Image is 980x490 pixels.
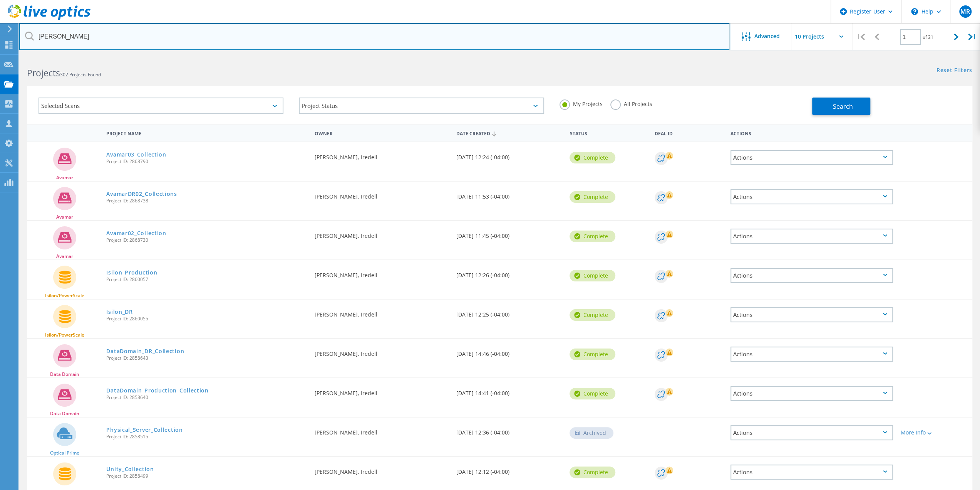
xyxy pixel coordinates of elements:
span: Advanced [754,34,780,39]
div: [DATE] 11:45 (-04:00) [452,221,566,246]
div: Actions [730,268,893,283]
div: [PERSON_NAME], Iredell [310,418,452,443]
div: [PERSON_NAME], Iredell [310,221,452,246]
div: Complete [570,152,615,163]
span: Project ID: 2858643 [106,356,307,360]
div: More Info [901,430,968,435]
span: of 31 [923,34,933,40]
div: Actions [730,150,893,165]
span: Data Domain [50,372,79,377]
span: Project ID: 2858499 [106,474,307,478]
div: [PERSON_NAME], Iredell [310,182,452,207]
span: Isilon/PowerScale [45,333,84,337]
div: Actions [730,307,893,322]
b: Projects [27,67,60,79]
a: Unity_Collection [106,466,154,472]
div: Selected Scans [39,98,283,114]
span: Search [833,102,853,111]
label: All Projects [610,99,652,107]
button: Search [812,98,870,115]
div: [DATE] 12:25 (-04:00) [452,300,566,325]
a: Avamar03_Collection [106,152,166,157]
div: [PERSON_NAME], Iredell [310,142,452,168]
a: Isilon_DR [106,309,132,315]
div: [DATE] 14:41 (-04:00) [452,378,566,404]
div: Project Name [102,126,310,140]
div: Actions [730,386,893,401]
input: Search projects by name, owner, ID, company, etc [19,23,730,50]
span: 302 Projects Found [60,71,101,78]
div: Actions [730,347,893,362]
a: Physical_Server_Collection [106,427,183,433]
a: Avamar02_Collection [106,231,166,236]
div: Complete [570,466,615,478]
div: Owner [310,126,452,140]
div: Status [566,126,651,140]
div: [DATE] 12:36 (-04:00) [452,418,566,443]
div: Actions [727,126,897,140]
a: Isilon_Production [106,270,157,275]
span: Avamar [56,215,73,219]
div: [DATE] 12:24 (-04:00) [452,142,566,168]
div: Complete [570,388,615,399]
div: Complete [570,231,615,242]
span: Project ID: 2868790 [106,159,307,164]
div: Archived [570,427,613,439]
span: Project ID: 2868738 [106,199,307,203]
a: Live Optics Dashboard [8,16,90,22]
div: Complete [570,309,615,321]
span: Project ID: 2868730 [106,238,307,242]
div: Actions [730,229,893,244]
label: My Projects [560,99,603,107]
a: DataDomain_DR_Collection [106,349,184,354]
span: Isilon/PowerScale [45,293,84,298]
div: Complete [570,349,615,360]
div: [PERSON_NAME], Iredell [310,339,452,364]
div: [PERSON_NAME], Iredell [310,300,452,325]
span: Project ID: 2858515 [106,434,307,439]
div: | [853,23,869,51]
div: [DATE] 14:46 (-04:00) [452,339,566,364]
a: DataDomain_Production_Collection [106,388,208,393]
span: Project ID: 2858640 [106,395,307,400]
span: MR [960,8,970,15]
div: [PERSON_NAME], Iredell [310,457,452,482]
div: Date Created [452,126,566,140]
svg: \n [911,8,918,15]
div: Actions [730,465,893,480]
div: Project Status [299,98,544,114]
span: Data Domain [50,411,79,416]
span: Project ID: 2860057 [106,277,307,282]
div: Complete [570,270,615,281]
div: [DATE] 12:26 (-04:00) [452,260,566,286]
a: Reset Filters [936,67,972,74]
div: [PERSON_NAME], Iredell [310,260,452,286]
span: Project ID: 2860055 [106,317,307,321]
div: Complete [570,191,615,203]
span: Optical Prime [50,451,79,455]
div: Deal Id [651,126,726,140]
div: [DATE] 12:12 (-04:00) [452,457,566,482]
div: [PERSON_NAME], Iredell [310,378,452,404]
div: Actions [730,189,893,204]
div: [DATE] 11:53 (-04:00) [452,182,566,207]
span: Avamar [56,254,73,259]
div: | [964,23,980,51]
div: Actions [730,425,893,440]
a: AvamarDR02_Collections [106,191,177,197]
span: Avamar [56,175,73,180]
